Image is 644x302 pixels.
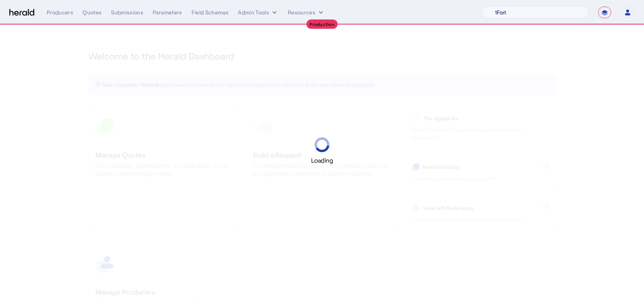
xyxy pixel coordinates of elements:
[111,9,143,16] div: Submissions
[9,9,34,16] img: Herald Logo
[153,9,182,16] div: Parameters
[306,19,338,29] div: Production
[192,9,229,16] div: Field Schemas
[83,9,102,16] div: Quotes
[238,9,278,16] button: internal dropdown menu
[288,9,325,16] button: Resources dropdown menu
[47,9,73,16] div: Producers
